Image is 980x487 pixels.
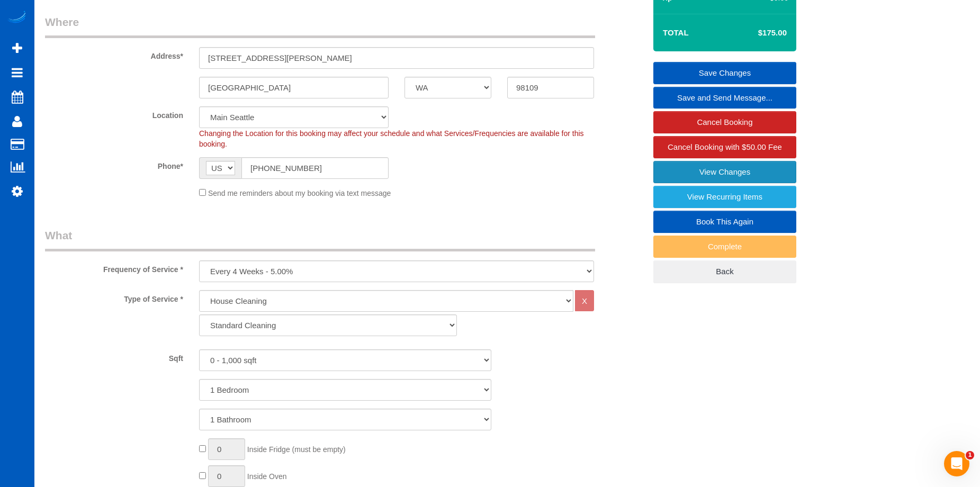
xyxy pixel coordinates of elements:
label: Type of Service * [37,290,191,304]
legend: Where [45,14,595,38]
iframe: Intercom live chat [944,451,969,476]
a: Save and Send Message... [653,87,796,109]
label: Phone* [37,157,191,172]
strong: Total [663,28,689,37]
a: View Recurring Items [653,186,796,208]
h4: $175.00 [726,29,787,38]
input: Zip Code* [507,77,594,98]
a: Cancel Booking with $50.00 Fee [653,136,796,158]
a: Book This Again [653,211,796,233]
legend: What [45,228,595,251]
img: Automaid Logo [6,11,28,25]
a: View Changes [653,161,796,183]
span: Inside Fridge (must be empty) [247,445,346,454]
a: Cancel Booking [653,111,796,133]
label: Frequency of Service * [37,260,191,275]
a: Save Changes [653,62,796,84]
span: Send me reminders about my booking via text message [208,189,391,197]
span: 1 [966,451,974,459]
label: Sqft [37,349,191,364]
label: Address* [37,47,191,61]
span: Inside Oven [247,472,287,481]
input: Phone* [241,157,389,179]
span: Cancel Booking with $50.00 Fee [668,142,782,151]
span: Changing the Location for this booking may affect your schedule and what Services/Frequencies are... [199,129,584,148]
a: Back [653,260,796,283]
input: City* [199,77,389,98]
label: Location [37,106,191,121]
